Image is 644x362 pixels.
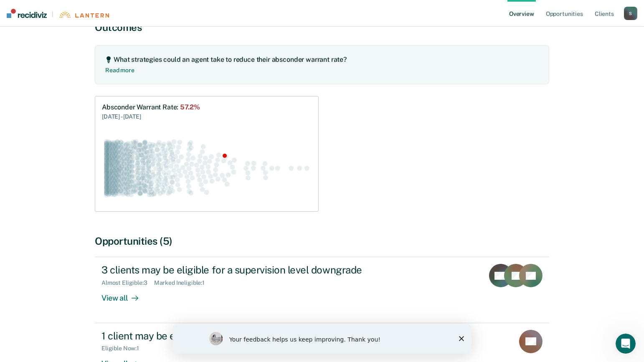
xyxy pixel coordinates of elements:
[101,279,154,286] div: Almost Eligible : 3
[101,345,146,352] div: Eligible Now : 1
[101,286,148,303] div: View all
[172,324,472,354] iframe: Survey by Kim from Recidiviz
[95,96,319,211] a: Absconder Warrant Rate:57.2%[DATE] - [DATE]Swarm plot of all absconder warrant rates in the state...
[102,111,200,121] div: [DATE] - [DATE]
[105,63,134,73] a: Read more
[7,9,109,18] a: |
[616,334,636,354] iframe: Intercom live chat
[102,131,312,205] div: Swarm plot of all absconder warrant rates in the state for ALL caseloads, highlighting values of ...
[95,235,549,247] div: Opportunities (5)
[154,279,211,286] div: Marked Ineligible : 1
[7,9,47,18] img: Recidiviz
[58,12,109,18] img: Lantern
[95,257,549,323] a: 3 clients may be eligible for a supervision level downgradeAlmost Eligible:3Marked Ineligible:1Vi...
[47,11,58,18] span: |
[102,103,200,111] div: Absconder Warrant Rate :
[180,103,200,111] span: 57.2%
[95,21,549,33] div: Outcomes
[114,56,347,63] div: What strategies could an agent take to reduce their absconder warrant rate?
[624,7,637,20] button: S
[101,264,395,276] div: 3 clients may be eligible for a supervision level downgrade
[101,330,395,342] div: 1 client may be eligible for early discharge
